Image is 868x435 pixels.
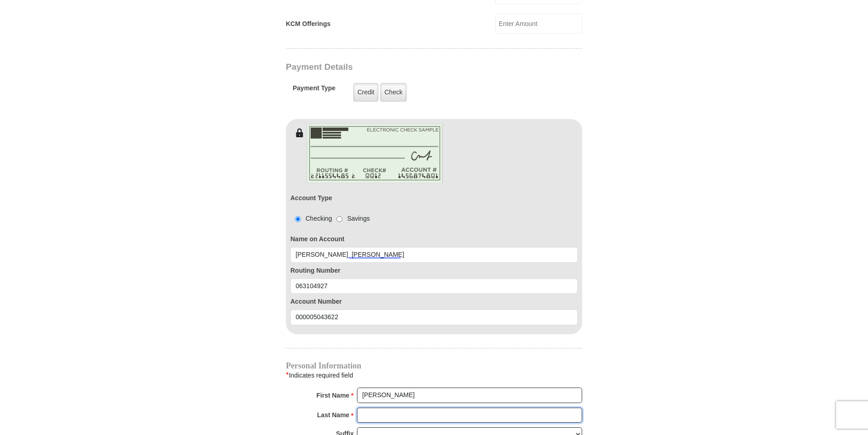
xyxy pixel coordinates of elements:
label: Check [380,83,407,102]
label: Account Number [290,297,578,306]
img: check-en.png [306,124,443,183]
strong: Last Name [317,409,350,421]
h3: Payment Details [286,62,518,72]
div: Checking Savings [290,214,370,223]
label: Credit [353,83,378,102]
label: Routing Number [290,266,578,275]
label: Account Type [290,193,332,203]
label: KCM Offerings [286,19,331,29]
label: Name on Account [290,234,578,244]
h5: Payment Type [293,84,336,97]
h4: Personal Information [286,362,582,369]
strong: First Name [316,389,349,402]
input: Enter Amount [495,14,582,34]
div: Indicates required field [286,369,582,381]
